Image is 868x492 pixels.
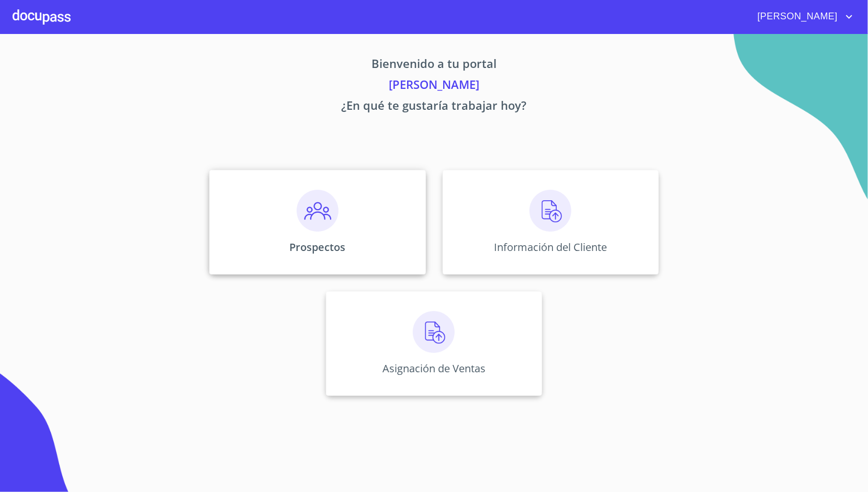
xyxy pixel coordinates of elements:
p: [PERSON_NAME] [112,76,757,97]
p: Bienvenido a tu portal [112,55,757,76]
p: Prospectos [289,240,345,254]
p: Asignación de Ventas [382,361,486,375]
img: carga.png [529,190,571,232]
img: prospectos.png [297,190,339,232]
span: [PERSON_NAME] [750,8,843,25]
img: carga.png [413,311,455,353]
p: ¿En qué te gustaría trabajar hoy? [112,97,757,118]
p: Información del Cliente [494,240,607,254]
button: account of current user [750,8,855,25]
